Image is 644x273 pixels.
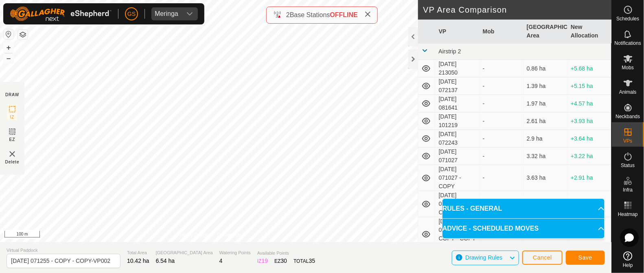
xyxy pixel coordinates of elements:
[483,64,520,73] div: -
[262,258,268,264] span: 19
[483,117,520,125] div: -
[7,149,17,159] img: VP
[567,130,611,148] td: +3.64 ha
[566,251,605,265] button: Save
[435,165,479,191] td: [DATE] 071027 - COPY
[217,231,241,239] a: Contact Us
[7,247,120,254] span: Virtual Paddock
[522,251,563,265] button: Cancel
[524,77,567,95] td: 1.39 ha
[524,95,567,112] td: 1.97 ha
[156,258,175,264] span: 6.54 ha
[219,258,223,264] span: 4
[524,130,567,148] td: 2.9 ha
[257,257,268,265] div: IZ
[4,53,13,63] button: –
[465,254,502,261] span: Drawing Rules
[257,250,315,257] span: Available Points
[10,7,112,21] img: Gallagher Logo
[483,174,520,182] div: -
[483,152,520,161] div: -
[623,263,633,268] span: Help
[524,60,567,77] td: 0.86 ha
[483,99,520,108] div: -
[442,204,502,214] span: RULES - GENERAL
[286,11,290,18] span: 2
[612,248,644,271] a: Help
[4,43,13,53] button: +
[533,254,552,261] span: Cancel
[567,77,611,95] td: +5.15 ha
[616,16,639,21] span: Schedules
[435,95,479,112] td: [DATE] 081641
[5,92,19,98] div: DRAW
[156,249,213,256] span: [GEOGRAPHIC_DATA] Area
[524,20,567,44] th: [GEOGRAPHIC_DATA] Area
[281,258,287,264] span: 30
[219,249,251,256] span: Watering Points
[524,148,567,165] td: 3.32 ha
[619,90,637,95] span: Animals
[290,11,330,18] span: Base Stations
[9,136,15,143] span: EZ
[435,130,479,148] td: [DATE] 072243
[438,48,461,55] span: Airstrip 2
[127,10,136,18] span: GS
[423,5,611,15] h2: VP Area Comparison
[524,165,567,191] td: 3.63 ha
[4,29,13,39] button: Reset Map
[567,191,611,217] td: +2.44 ha
[435,60,479,77] td: [DATE] 213050
[578,254,592,261] span: Save
[524,112,567,130] td: 2.61 ha
[567,165,611,191] td: +2.91 ha
[567,95,611,112] td: +4.57 ha
[5,159,20,165] span: Delete
[622,65,634,70] span: Mobs
[567,148,611,165] td: +3.22 ha
[442,224,539,233] span: ADVICE - SCHEDULED MOVES
[442,219,605,238] p-accordion-header: ADVICE - SCHEDULED MOVES
[483,134,520,143] div: -
[435,20,479,44] th: VP
[294,257,315,265] div: TOTAL
[621,163,635,168] span: Status
[309,258,315,264] span: 35
[483,82,520,90] div: -
[618,212,638,217] span: Heatmap
[18,30,28,40] button: Map Layers
[274,257,287,265] div: EZ
[435,77,479,95] td: [DATE] 072137
[567,112,611,130] td: +3.93 ha
[616,114,640,119] span: Neckbands
[480,20,524,44] th: Mob
[127,249,149,256] span: Total Area
[623,139,632,143] span: VPs
[177,231,208,239] a: Privacy Policy
[567,60,611,77] td: +5.68 ha
[330,11,358,18] span: OFFLINE
[155,11,178,17] div: Meringa
[524,191,567,217] td: 4.1 ha
[567,20,611,44] th: New Allocation
[435,217,479,252] td: [DATE] 071027 - COPY - COPY - COPY
[615,41,641,46] span: Notifications
[435,148,479,165] td: [DATE] 071027
[151,7,182,20] span: Meringa
[10,114,15,120] span: IZ
[435,191,479,217] td: [DATE] 071027 - COPY - COPY
[442,199,605,218] p-accordion-header: RULES - GENERAL
[435,112,479,130] td: [DATE] 101219
[623,187,633,192] span: Infra
[127,258,149,264] span: 10.42 ha
[182,7,198,20] div: dropdown trigger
